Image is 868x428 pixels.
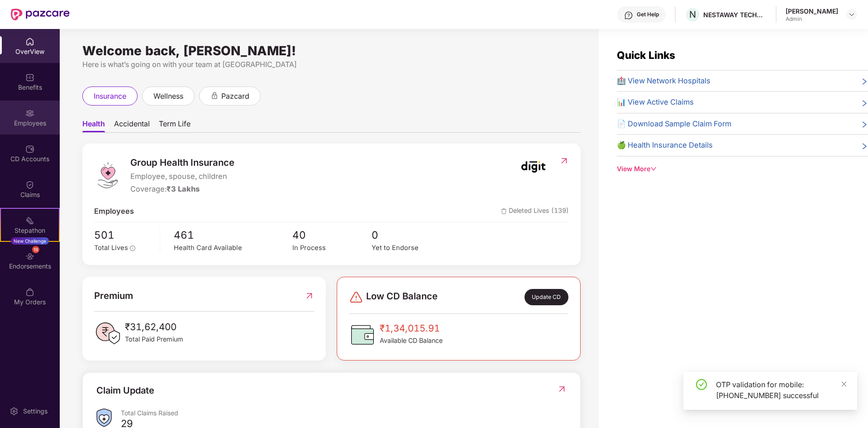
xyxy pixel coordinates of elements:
[167,184,200,193] span: ₹3 Lakhs
[82,119,105,132] span: Health
[349,321,376,348] img: CDBalanceIcon
[82,47,581,54] div: Welcome back, [PERSON_NAME]!
[372,243,451,253] div: Yet to Endorse
[94,162,121,189] img: logo
[861,120,868,130] span: right
[848,11,855,18] img: svg+xml;base64,PHN2ZyBpZD0iRHJvcGRvd24tMzJ4MzIiIHhtbG5zPSJodHRwOi8vd3d3LnczLm9yZy8yMDAwL3N2ZyIgd2...
[380,336,443,346] span: Available CD Balance
[25,216,34,225] img: svg+xml;base64,PHN2ZyB4bWxucz0iaHR0cDovL3d3dy53My5vcmcvMjAwMC9zdmciIHdpZHRoPSIyMSIgaGVpZ2h0PSIyMC...
[617,75,711,87] span: 🏥 View Network Hospitals
[617,118,731,130] span: 📄 Download Sample Claim Form
[349,290,363,304] img: svg+xml;base64,PHN2ZyBpZD0iRGFuZ2VyLTMyeDMyIiB4bWxucz0iaHR0cDovL3d3dy53My5vcmcvMjAwMC9zdmciIHdpZH...
[841,381,847,387] span: close
[292,243,372,253] div: In Process
[372,227,451,243] span: 0
[94,320,121,347] img: PaidPremiumIcon
[174,243,292,253] div: Health Card Available
[617,139,713,151] span: 🍏 Health Insurance Details
[96,384,154,398] div: Claim Update
[716,379,846,401] div: OTP validation for mobile: [PHONE_NUMBER] successful
[292,227,372,243] span: 40
[94,244,128,252] span: Total Lives
[861,98,868,108] span: right
[25,37,34,46] img: svg+xml;base64,PHN2ZyBpZD0iSG9tZSIgeG1sbnM9Imh0dHA6Ly93d3cudzMub3JnLzIwMDAvc3ZnIiB3aWR0aD0iMjAiIG...
[10,407,19,416] img: svg+xml;base64,PHN2ZyBpZD0iU2V0dGluZy0yMHgyMCIgeG1sbnM9Imh0dHA6Ly93d3cudzMub3JnLzIwMDAvc3ZnIiB3aW...
[689,9,696,20] span: N
[210,91,219,100] div: animation
[94,206,134,217] span: Employees
[94,91,126,102] span: insurance
[130,245,135,251] span: info-circle
[153,91,183,102] span: wellness
[25,180,34,189] img: svg+xml;base64,PHN2ZyBpZD0iQ2xhaW0iIHhtbG5zPSJodHRwOi8vd3d3LnczLm9yZy8yMDAwL3N2ZyIgd2lkdGg9IjIwIi...
[25,252,34,261] img: svg+xml;base64,PHN2ZyBpZD0iRW5kb3JzZW1lbnRzIiB4bWxucz0iaHR0cDovL3d3dy53My5vcmcvMjAwMC9zdmciIHdpZH...
[221,91,249,102] span: pazcard
[557,385,567,394] img: RedirectIcon
[94,227,153,243] span: 501
[25,109,34,118] img: svg+xml;base64,PHN2ZyBpZD0iRW1wbG95ZWVzIiB4bWxucz0iaHR0cDovL3d3dy53My5vcmcvMjAwMC9zdmciIHdpZHRoPS...
[96,409,112,427] img: ClaimsSummaryIcon
[786,7,838,15] div: [PERSON_NAME]
[1,226,59,235] div: Stepathon
[501,206,569,217] span: Deleted Lives (139)
[25,144,34,154] img: svg+xml;base64,PHN2ZyBpZD0iQ0RfQWNjb3VudHMiIGRhdGEtbmFtZT0iQ0QgQWNjb3VudHMiIHhtbG5zPSJodHRwOi8vd3...
[125,334,183,344] span: Total Paid Premium
[11,9,70,20] img: New Pazcare Logo
[380,321,443,336] span: ₹1,34,015.91
[32,246,39,253] div: 19
[94,289,133,303] span: Premium
[650,166,657,172] span: down
[559,156,569,165] img: RedirectIcon
[525,289,568,305] div: Update CD
[114,119,150,132] span: Accidental
[861,141,868,151] span: right
[617,49,675,61] span: Quick Links
[121,409,567,417] div: Total Claims Raised
[25,288,34,297] img: svg+xml;base64,PHN2ZyBpZD0iTXlfT3JkZXJzIiBkYXRhLW5hbWU9Ik15IE9yZGVycyIgeG1sbnM9Imh0dHA6Ly93d3cudz...
[159,119,191,132] span: Term Life
[861,77,868,87] span: right
[130,155,234,170] span: Group Health Insurance
[11,237,49,245] div: New Challenge
[637,11,659,18] div: Get Help
[696,379,707,390] span: check-circle
[366,289,438,305] span: Low CD Balance
[501,208,507,214] img: deleteIcon
[786,15,838,23] div: Admin
[516,155,550,178] img: insurerIcon
[20,407,50,416] div: Settings
[125,320,183,334] span: ₹31,62,400
[25,73,34,82] img: svg+xml;base64,PHN2ZyBpZD0iQmVuZWZpdHMiIHhtbG5zPSJodHRwOi8vd3d3LnczLm9yZy8yMDAwL3N2ZyIgd2lkdGg9Ij...
[617,96,694,108] span: 📊 View Active Claims
[130,171,234,183] span: Employee, spouse, children
[82,59,581,70] div: Here is what’s going on with your team at [GEOGRAPHIC_DATA]
[624,11,633,20] img: svg+xml;base64,PHN2ZyBpZD0iSGVscC0zMngzMiIgeG1sbnM9Imh0dHA6Ly93d3cudzMub3JnLzIwMDAvc3ZnIiB3aWR0aD...
[703,10,767,19] div: NESTAWAY TECHNOLOGIES PRIVATE LIMITED
[617,164,868,174] div: View More
[305,289,314,303] img: RedirectIcon
[130,183,234,195] div: Coverage:
[174,227,292,243] span: 461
